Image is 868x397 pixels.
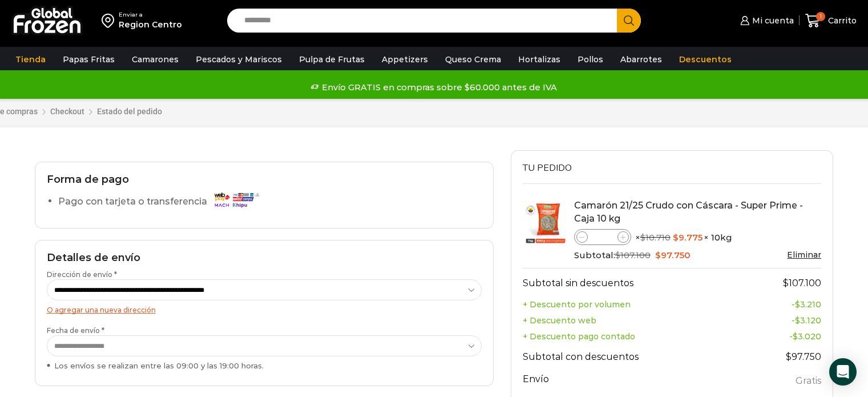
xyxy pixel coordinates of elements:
a: O agregar una nueva dirección [47,306,156,314]
a: Eliminar [787,250,821,260]
th: Subtotal sin descuentos [523,268,742,296]
a: Camarones [126,49,184,70]
a: Descuentos [673,49,737,70]
label: Gratis [796,373,821,390]
div: Subtotal: [574,249,822,262]
label: Pago con tarjeta o transferencia [58,192,265,212]
th: Subtotal con descuentos [523,344,742,371]
a: Hortalizas [512,49,566,70]
bdi: 10.710 [640,232,671,243]
span: $ [673,232,679,243]
bdi: 9.775 [673,232,703,243]
bdi: 97.750 [786,351,821,362]
h2: Forma de pago [47,174,482,186]
span: $ [655,250,661,260]
button: Search button [617,9,641,33]
span: $ [783,278,789,288]
select: Fecha de envío * Los envíos se realizan entre las 09:00 y las 19:00 horas. [47,335,482,356]
td: - [741,296,821,312]
bdi: 97.750 [655,250,691,260]
th: + Descuento web [523,312,742,328]
span: Carrito [825,15,857,26]
a: 1 Carrito [805,7,857,34]
select: Dirección de envío * [47,279,482,300]
div: Region Centro [119,19,182,30]
div: Los envíos se realizan entre las 09:00 y las 19:00 horas. [47,360,482,371]
bdi: 3.210 [795,299,821,310]
div: Open Intercom Messenger [829,358,857,386]
a: Tienda [10,49,51,70]
h2: Detalles de envío [47,252,482,264]
th: + Descuento por volumen [523,296,742,312]
th: Envío [523,371,742,396]
span: Mi cuenta [749,15,794,26]
span: $ [786,351,792,362]
bdi: 3.120 [795,315,821,326]
a: Pollos [572,49,609,70]
span: $ [615,250,620,260]
a: Appetizers [376,49,434,70]
a: Papas Fritas [57,49,120,70]
span: $ [640,232,645,243]
td: - [741,312,821,328]
bdi: 3.020 [793,331,821,342]
span: Tu pedido [523,162,572,174]
th: + Descuento pago contado [523,328,742,344]
img: Pago con tarjeta o transferencia [211,190,262,210]
div: × × 10kg [574,229,822,245]
label: Fecha de envío * [47,326,482,371]
input: Product quantity [588,230,617,244]
span: $ [795,299,800,310]
div: Enviar a [119,11,182,19]
img: address-field-icon.svg [102,11,119,30]
span: $ [795,315,800,326]
a: Pescados y Mariscos [190,49,288,70]
a: Camarón 21/25 Crudo con Cáscara - Super Prime - Caja 10 kg [574,200,803,224]
span: $ [793,331,798,342]
label: Dirección de envío * [47,270,482,300]
a: Abarrotes [615,49,668,70]
a: Mi cuenta [737,9,793,32]
a: Pulpa de Frutas [293,49,370,70]
span: 1 [816,12,825,21]
bdi: 107.100 [783,278,821,288]
td: - [741,328,821,344]
bdi: 107.100 [615,250,651,260]
a: Queso Crema [439,49,507,70]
